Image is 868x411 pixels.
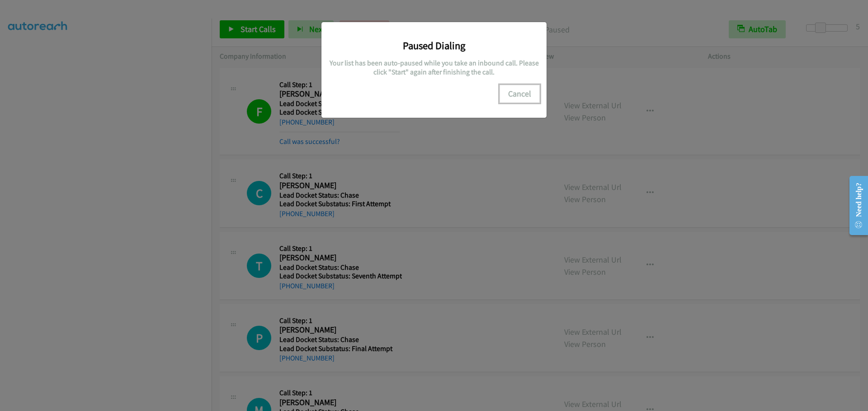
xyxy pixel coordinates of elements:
[842,170,868,241] iframe: Resource Center
[328,39,540,52] h3: Paused Dialing
[328,59,540,76] h5: Your list has been auto-paused while you take an inbound call. Please click "Start" again after f...
[500,85,540,103] button: Cancel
